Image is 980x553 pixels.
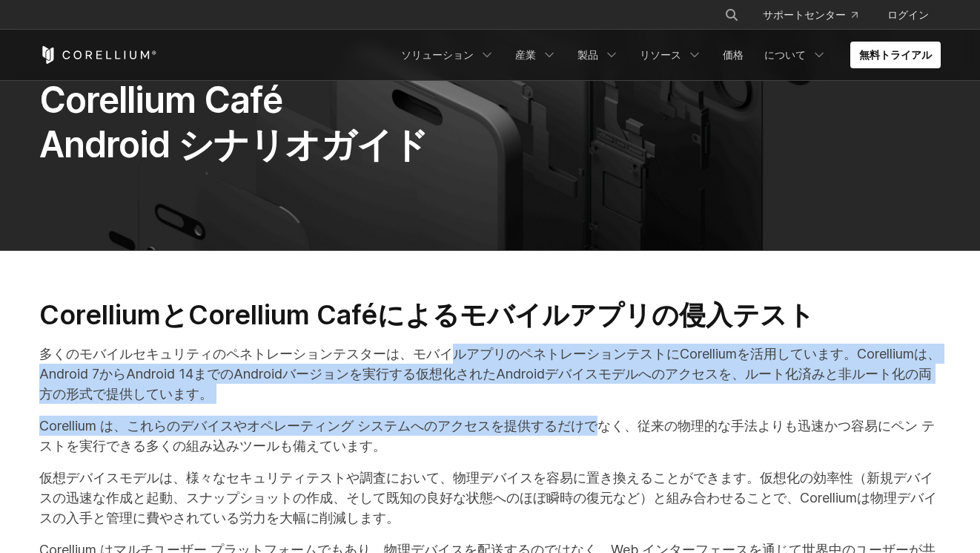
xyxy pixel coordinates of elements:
font: Corellium Café [39,78,282,122]
font: Corellium は、これらのデバイスやオペレーティング システムへのアクセスを提供するだけでなく、従来の物理的な手法よりも迅速かつ容易にペン テストを実行できる多くの組み込みツールも備えています。 [39,418,935,454]
font: Android シナリオガイド [39,122,428,166]
font: リソース [640,48,681,61]
font: 産業 [515,48,536,61]
font: 価格 [723,48,744,61]
a: コレリウムホーム [39,46,157,64]
font: 仮想デバイスモデルは、様々なセキュリティテストや調査において、物理デバイスを容易に置き換えることができます。仮想化の効率性（新規デバイスの迅速な作成と起動、スナップショットの作成、そして既知の良... [39,470,937,526]
font: 製品 [577,48,598,61]
font: ログイン [887,8,929,21]
font: 多くのモバイルセキュリティのペネトレーションテスターは、モバイルアプリのペネトレーションテストにCorelliumを活用しています。Corelliumは、Android 7からAndroid 1... [39,346,941,402]
font: 無料トライアル [859,48,932,61]
div: ナビゲーションメニュー [706,1,941,28]
font: ソリューション [401,48,474,61]
button: 検索 [718,1,745,28]
div: ナビゲーションメニュー [392,42,941,68]
font: サポートセンター [763,8,846,21]
font: について [764,48,806,61]
font: CorelliumとCorellium Caféによるモバイルアプリの侵入テスト [39,298,815,331]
